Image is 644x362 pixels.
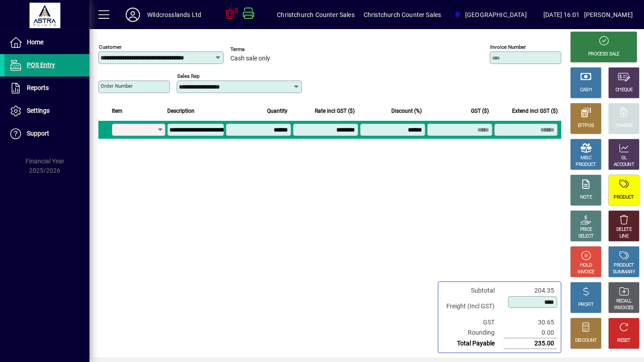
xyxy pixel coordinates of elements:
span: Rate incl GST ($) [315,106,355,116]
td: 0.00 [504,328,557,338]
span: Discount (%) [391,106,422,116]
div: NOTE [580,194,592,201]
div: PRODUCT [614,262,634,269]
mat-label: Customer [99,44,122,50]
a: Support [4,123,89,145]
td: Freight (Incl GST) [442,296,504,317]
span: Reports [27,84,49,91]
span: Home [27,38,43,46]
a: Settings [4,100,89,122]
mat-label: Invoice number [490,44,526,50]
div: ACCOUNT [614,162,634,168]
td: GST [442,317,504,328]
div: Wildcrosslands Ltd [147,8,201,22]
div: PRICE [580,226,592,233]
div: CHARGE [615,123,633,129]
td: Rounding [442,328,504,338]
div: CASH [580,87,592,94]
span: [DATE] 16:01 [539,8,584,22]
div: DISCOUNT [575,337,597,344]
div: SELECT [578,233,594,240]
div: PRODUCT [614,194,634,201]
span: Cash sale only [230,55,270,62]
span: GST ($) [471,106,489,116]
span: Item [112,106,123,116]
td: 235.00 [504,338,557,349]
div: SUMMARY [613,269,635,276]
span: POS Entry [27,61,55,68]
div: [PERSON_NAME] [584,8,633,22]
span: Quantity [267,106,288,116]
span: Extend incl GST ($) [512,106,558,116]
div: HOLD [580,262,592,269]
span: Christchurch [450,7,530,23]
div: EFTPOS [578,123,594,129]
span: [GEOGRAPHIC_DATA] [465,8,527,22]
a: Home [4,31,89,54]
td: Total Payable [442,338,504,349]
div: PRODUCT [576,162,596,168]
div: INVOICES [614,305,633,311]
mat-label: Order number [101,83,133,89]
div: GL [621,155,627,162]
span: Christchurch Counter Sales [364,8,441,22]
mat-label: Sales rep [177,73,199,79]
div: LINE [619,233,628,240]
div: INVOICE [577,269,594,276]
span: Christchurch Counter Sales [277,8,355,22]
span: Settings [27,107,50,114]
span: Description [167,106,195,116]
div: PROCESS SALE [588,51,619,58]
span: Support [27,130,49,137]
a: Reports [4,77,89,99]
td: Subtotal [442,285,504,296]
button: Profile [119,7,147,23]
div: CHEQUE [615,87,632,94]
span: Terms [230,47,284,52]
div: RESET [617,337,631,344]
div: MISC [580,155,591,162]
td: 30.65 [504,317,557,328]
td: 204.35 [504,285,557,296]
div: DELETE [616,226,631,233]
div: PROFIT [578,302,593,308]
div: RECALL [616,298,632,305]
